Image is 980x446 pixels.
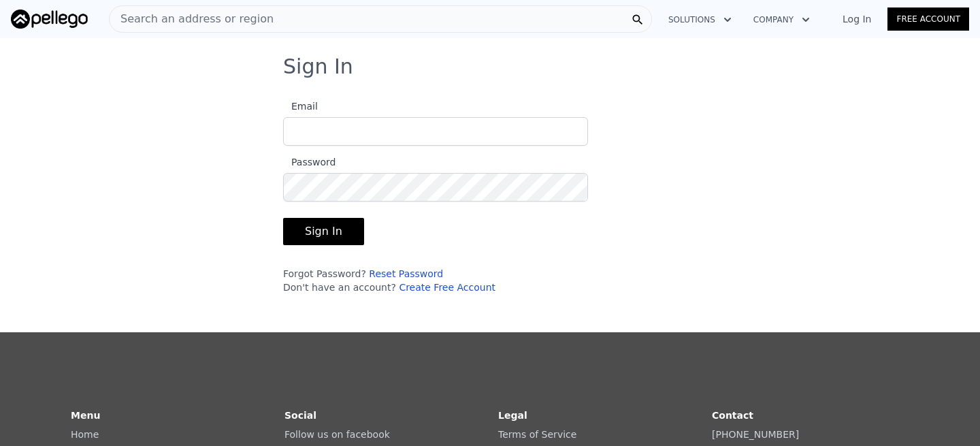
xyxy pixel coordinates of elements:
img: Pellego [11,10,88,29]
h3: Sign In [283,54,697,79]
div: Forgot Password? Don't have an account? [283,267,588,294]
span: Search an address or region [110,11,274,27]
a: Log In [826,12,887,26]
input: Password [283,173,588,202]
a: Home [71,429,99,440]
a: Free Account [887,7,969,31]
span: Email [283,101,318,112]
a: [PHONE_NUMBER] [712,429,799,440]
a: Follow us on facebook [284,429,390,440]
button: Sign In [283,218,364,245]
strong: Contact [712,410,753,421]
a: Create Free Account [399,282,495,293]
input: Email [283,117,588,146]
a: Terms of Service [498,429,576,440]
button: Solutions [657,7,742,32]
span: Password [283,157,336,168]
strong: Menu [71,410,100,421]
a: Reset Password [369,268,443,279]
strong: Social [284,410,316,421]
strong: Legal [498,410,527,421]
button: Company [742,7,821,32]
